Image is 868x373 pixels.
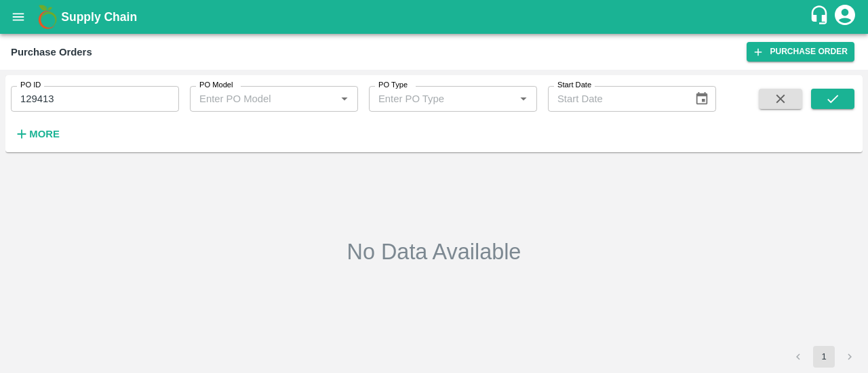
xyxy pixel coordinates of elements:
[336,90,353,108] button: Open
[557,80,591,91] label: Start Date
[199,80,233,91] label: PO Model
[833,3,857,31] div: account of current user
[11,43,92,61] div: Purchase Orders
[809,5,833,29] div: customer-support
[194,90,314,108] input: Enter PO Model
[785,346,863,368] nav: pagination navigation
[11,86,179,112] input: Enter PO ID
[747,42,854,62] a: Purchase Order
[29,129,60,139] strong: More
[34,3,61,30] img: logo
[3,1,34,32] button: open drawer
[813,346,835,368] button: page 1
[347,238,521,265] h2: No Data Available
[373,90,493,108] input: Enter PO Type
[689,86,715,112] button: Choose date
[515,90,532,108] button: Open
[61,7,809,26] a: Supply Chain
[20,80,41,91] label: PO ID
[11,123,63,146] button: More
[548,86,684,112] input: Start Date
[61,10,137,24] b: Supply Chain
[378,80,408,91] label: PO Type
